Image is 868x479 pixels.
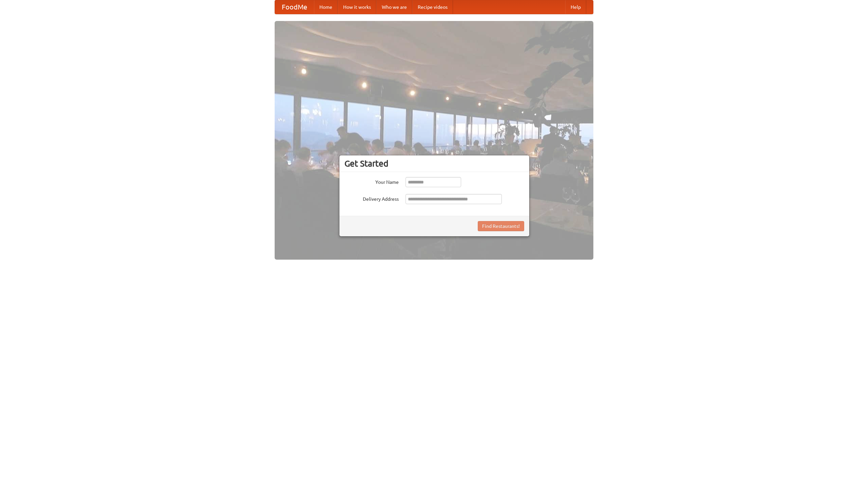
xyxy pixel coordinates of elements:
a: Who we are [376,0,412,14]
label: Delivery Address [344,194,399,202]
a: Home [314,0,338,14]
label: Your Name [344,177,399,186]
a: FoodMe [275,0,314,14]
a: Help [565,0,586,14]
a: Recipe videos [412,0,453,14]
a: How it works [338,0,376,14]
h3: Get Started [344,158,524,169]
button: Find Restaurants! [478,221,524,231]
